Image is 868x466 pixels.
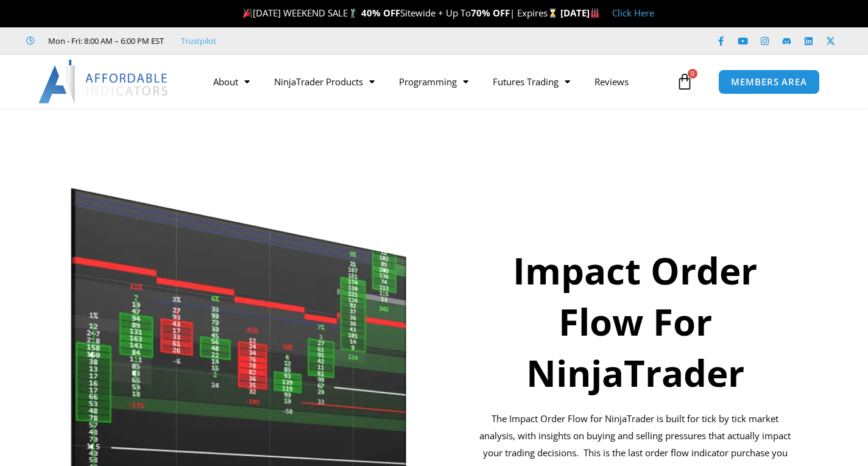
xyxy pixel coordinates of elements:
strong: 70% OFF [471,7,510,19]
strong: [DATE] [560,7,600,19]
nav: Menu [201,68,673,96]
strong: 40% OFF [361,7,400,19]
img: LogoAI | Affordable Indicators – NinjaTrader [38,60,169,104]
span: MEMBERS AREA [731,77,807,86]
a: About [201,68,262,96]
a: 0 [658,64,711,99]
a: Futures Trading [481,68,582,96]
h1: Impact Order Flow For NinjaTrader [478,245,794,398]
a: MEMBERS AREA [718,69,820,94]
img: ⌛ [548,9,557,18]
img: 🎉 [243,9,252,18]
a: Click Here [612,7,654,19]
img: 🏭 [590,9,599,18]
span: Mon - Fri: 8:00 AM – 6:00 PM EST [45,34,164,48]
a: Programming [387,68,481,96]
a: Trustpilot [181,34,216,48]
a: Reviews [582,68,641,96]
a: NinjaTrader Products [262,68,387,96]
span: [DATE] WEEKEND SALE Sitewide + Up To | Expires [240,7,560,19]
span: 0 [688,69,697,79]
img: 🏌️‍♂️ [348,9,358,18]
